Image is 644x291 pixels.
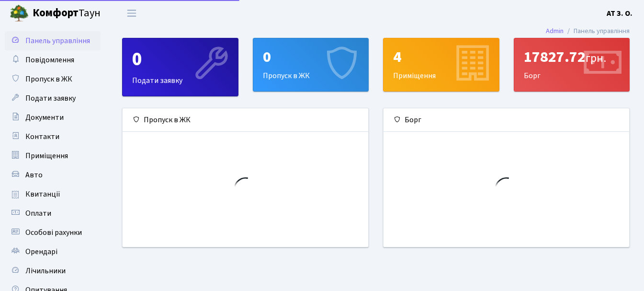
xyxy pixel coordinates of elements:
span: Орендарі [25,246,57,257]
b: Комфорт [33,5,79,21]
span: Приміщення [25,151,68,161]
a: Лічильники [5,261,101,280]
div: Подати заявку [123,38,238,96]
span: Повідомлення [25,55,74,65]
div: 17827.72 [524,48,620,66]
a: 4Приміщення [383,38,499,92]
a: Особові рахунки [5,223,101,242]
a: Подати заявку [5,89,101,108]
a: 0Пропуск в ЖК [253,38,369,92]
span: Панель управління [25,35,90,46]
img: logo.png [10,4,29,23]
span: Авто [25,170,43,180]
a: Контакти [5,127,101,146]
a: 0Подати заявку [122,38,238,96]
div: 4 [393,48,489,66]
a: Повідомлення [5,50,101,70]
span: Лічильники [25,266,66,276]
a: Пропуск в ЖК [5,70,101,89]
li: Панель управління [564,26,630,36]
a: Квитанції [5,185,101,204]
span: Контакти [25,131,59,142]
a: Admin [546,26,564,36]
nav: breadcrumb [531,21,644,41]
a: Документи [5,108,101,127]
a: Панель управління [5,31,101,50]
a: Оплати [5,204,101,223]
a: Приміщення [5,146,101,165]
a: АТ З. О. [607,8,633,19]
div: Борг [384,108,629,132]
div: Приміщення [384,38,499,91]
a: Авто [5,165,101,185]
div: 0 [132,48,228,71]
span: Пропуск в ЖК [25,74,72,84]
div: Пропуск в ЖК [253,38,369,91]
span: Оплати [25,208,51,219]
a: Орендарі [5,242,101,261]
div: Борг [514,38,630,91]
span: Особові рахунки [25,227,82,238]
button: Переключити навігацію [120,5,144,21]
span: Документи [25,112,64,123]
b: АТ З. О. [607,8,633,19]
div: 0 [263,48,359,66]
span: Таун [33,5,101,22]
span: Квитанції [25,189,60,199]
div: Пропуск в ЖК [123,108,368,132]
span: Подати заявку [25,93,76,104]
